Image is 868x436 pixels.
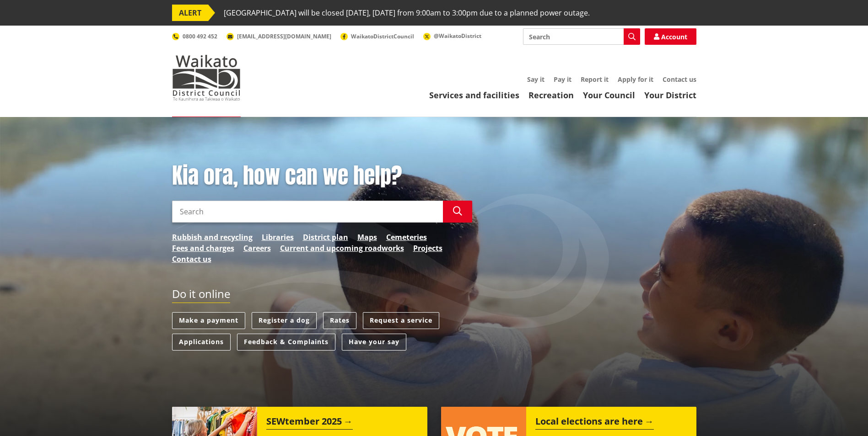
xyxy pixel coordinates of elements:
a: Cemeteries [386,232,427,243]
a: Have your say [342,334,406,351]
a: Contact us [172,254,211,265]
a: Contact us [663,75,696,84]
a: Say it [527,75,545,84]
a: Applications [172,334,231,351]
img: Waikato District Council - Te Kaunihera aa Takiwaa o Waikato [172,55,241,101]
a: Report it [581,75,609,84]
a: Your District [644,90,696,101]
a: Rubbish and recycling [172,232,253,243]
span: WaikatoDistrictCouncil [351,32,414,40]
a: Make a payment [172,312,245,329]
input: Search input [523,28,640,45]
a: Register a dog [252,312,317,329]
a: Rates [323,312,356,329]
a: [EMAIL_ADDRESS][DOMAIN_NAME] [226,32,331,40]
span: 0800 492 452 [183,32,217,40]
a: Fees and charges [172,243,234,254]
a: Account [645,28,696,45]
a: @WaikatoDistrict [423,32,481,40]
a: Projects [413,243,442,254]
a: 0800 492 452 [172,32,217,40]
h2: Local elections are here [535,416,654,430]
a: Recreation [528,90,574,101]
input: Search input [172,201,443,223]
a: Services and facilities [429,90,519,101]
a: Apply for it [618,75,653,84]
h2: SEWtember 2025 [266,416,353,430]
span: [GEOGRAPHIC_DATA] will be closed [DATE], [DATE] from 9:00am to 3:00pm due to a planned power outage. [224,5,590,21]
a: Maps [357,232,377,243]
a: Libraries [262,232,294,243]
a: District plan [303,232,348,243]
a: Feedback & Complaints [237,334,335,351]
a: Your Council [583,90,635,101]
a: Current and upcoming roadworks [280,243,404,254]
span: @WaikatoDistrict [434,32,481,40]
span: ALERT [172,5,208,21]
h1: Kia ora, how can we help? [172,163,472,189]
a: Careers [243,243,271,254]
a: Pay it [554,75,571,84]
a: Request a service [363,312,439,329]
a: WaikatoDistrictCouncil [340,32,414,40]
h2: Do it online [172,287,230,303]
span: [EMAIL_ADDRESS][DOMAIN_NAME] [237,32,331,40]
